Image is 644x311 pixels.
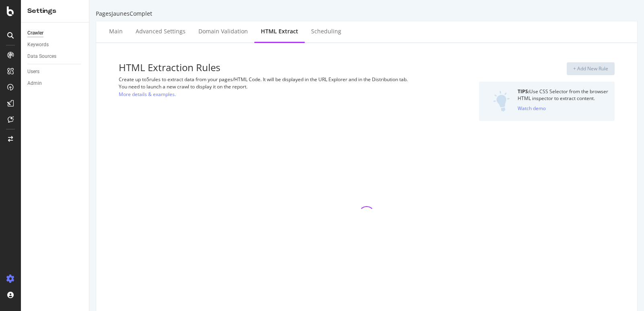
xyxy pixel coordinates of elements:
[27,29,43,37] div: Crawler
[518,105,546,112] div: Watch demo
[27,41,49,49] div: Keywords
[27,79,83,88] a: Admin
[119,83,445,90] div: You need to launch a new crawl to display it on the report.
[311,27,341,35] div: Scheduling
[518,88,529,95] strong: TIPS:
[27,68,83,76] a: Users
[27,68,39,76] div: Users
[518,95,608,102] div: HTML inspector to extract content.
[27,6,83,16] div: Settings
[109,27,123,35] div: Main
[518,102,546,115] button: Watch demo
[493,91,510,112] img: DZQOUYU0WpgAAAAASUVORK5CYII=
[261,27,298,35] div: HTML Extract
[27,79,42,88] div: Admin
[198,27,248,35] div: Domain Validation
[27,29,83,37] a: Crawler
[119,90,176,98] a: More details & examples.
[573,65,608,72] div: + Add New Rule
[567,62,615,75] button: + Add New Rule
[27,52,83,61] a: Data Sources
[136,27,186,35] div: Advanced Settings
[27,52,56,61] div: Data Sources
[119,62,445,73] h3: HTML Extraction Rules
[119,76,445,83] div: Create up to 5 rules to extract data from your pages/HTML Code. It will be displayed in the URL E...
[96,10,638,18] div: PagesJaunesComplet
[518,88,608,95] div: Use CSS Selector from the browser
[27,41,83,49] a: Keywords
